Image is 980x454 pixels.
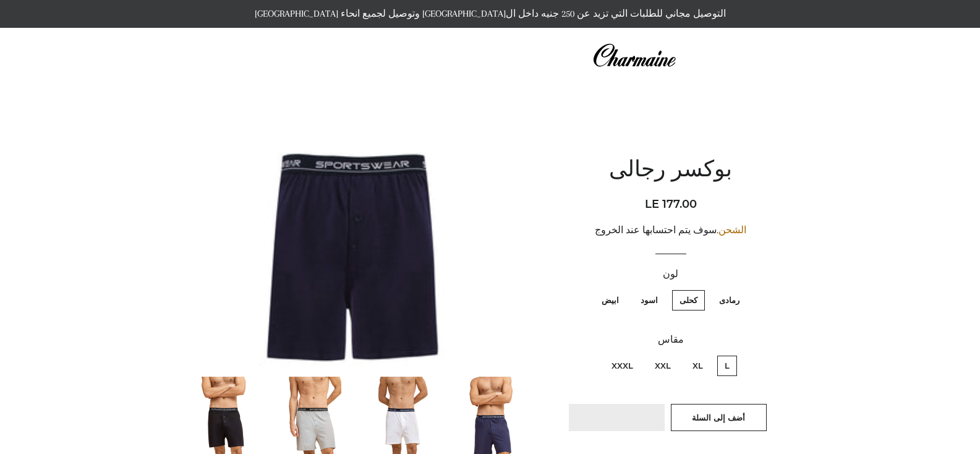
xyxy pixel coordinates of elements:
[561,332,780,348] label: مقاس
[671,404,767,431] button: أضف إلى السلة
[184,133,534,366] img: بوكسر رجالى
[561,223,780,238] div: .سوف يتم احتسابها عند الخروج
[592,42,676,69] img: Charmaine Egypt
[633,290,665,311] label: اسود
[672,290,705,311] label: كحلى
[645,197,697,211] span: LE 177.00
[594,290,626,311] label: ابيض
[604,356,641,376] label: XXXL
[561,155,780,186] h1: بوكسر رجالى
[647,356,678,376] label: XXL
[561,267,780,282] label: لون
[692,413,745,422] span: أضف إلى السلة
[718,225,746,236] a: الشحن
[717,356,737,376] label: L
[712,290,747,311] label: رمادى
[685,356,710,376] label: XL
